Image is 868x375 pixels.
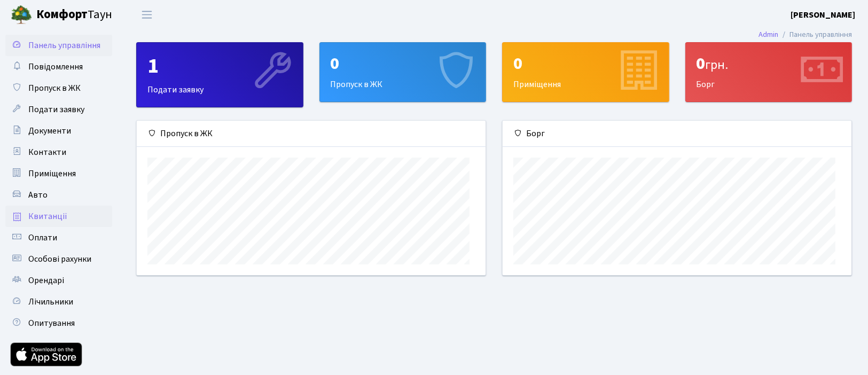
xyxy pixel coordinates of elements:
div: Подати заявку [137,43,303,107]
div: Пропуск в ЖК [320,43,486,101]
span: Пропуск в ЖК [28,82,81,94]
b: Комфорт [36,6,88,23]
a: [PERSON_NAME] [791,9,855,21]
a: Особові рахунки [5,248,112,270]
span: Лічильники [28,296,73,308]
b: [PERSON_NAME] [791,9,855,21]
a: Приміщення [5,163,112,184]
span: Особові рахунки [28,253,91,265]
span: Панель управління [28,40,100,51]
span: Документи [28,125,71,137]
a: Контакти [5,142,112,163]
span: Повідомлення [28,61,83,73]
span: Опитування [28,317,75,329]
a: Авто [5,184,112,206]
li: Панель управління [778,29,852,41]
a: Оплати [5,227,112,248]
div: Борг [503,121,851,147]
div: 0 [697,53,841,74]
div: 0 [331,53,475,74]
span: Контакти [28,146,66,158]
div: 1 [147,53,292,79]
span: Орендарі [28,275,64,286]
div: Пропуск в ЖК [137,121,486,147]
button: Переключити навігацію [134,6,160,24]
a: Пропуск в ЖК [5,77,112,99]
span: Оплати [28,232,57,244]
img: logo.png [11,4,32,26]
a: 0Пропуск в ЖК [319,42,487,102]
span: Квитанції [28,210,67,222]
a: Опитування [5,312,112,334]
a: Орендарі [5,270,112,291]
nav: breadcrumb [742,24,868,46]
a: Документи [5,120,112,142]
a: 0Приміщення [502,42,669,102]
span: грн. [706,56,729,74]
div: 0 [513,53,658,74]
div: Приміщення [503,43,669,101]
span: Подати заявку [28,104,84,115]
a: 1Подати заявку [136,42,303,107]
span: Таун [36,6,112,24]
a: Панель управління [5,35,112,56]
a: Подати заявку [5,99,112,120]
a: Admin [758,29,778,40]
a: Лічильники [5,291,112,312]
a: Квитанції [5,206,112,227]
div: Борг [686,43,852,101]
span: Авто [28,189,48,201]
a: Повідомлення [5,56,112,77]
span: Приміщення [28,168,76,179]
